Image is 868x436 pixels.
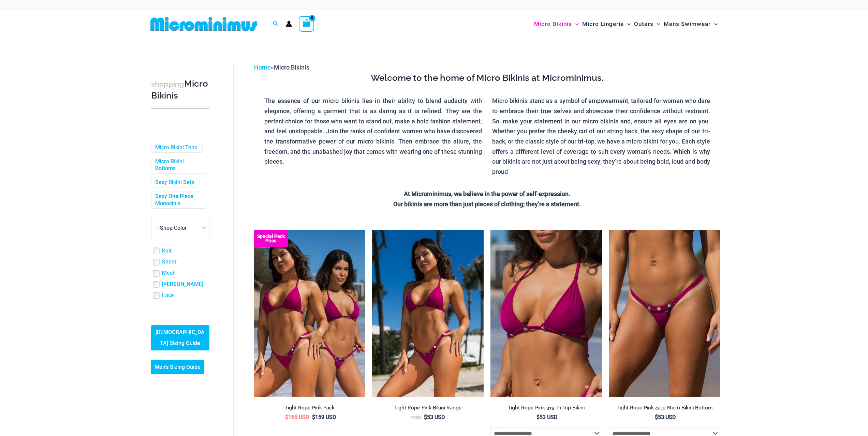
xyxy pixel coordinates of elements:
a: OutersMenu ToggleMenu Toggle [632,14,662,34]
a: Micro Bikini Tops [155,144,197,151]
h2: Tight Rope Pink Bikini Range [372,405,484,411]
a: [PERSON_NAME] [162,281,203,288]
span: $ [312,414,315,420]
a: Collection Pack F Collection Pack B (3)Collection Pack B (3) [254,230,366,397]
span: shopping [151,80,184,88]
span: $ [424,414,427,420]
h2: Tight Rope Pink 4212 Micro Bikini Bottom [609,405,720,411]
a: Home [254,64,271,71]
strong: Our bikinis are more than just pieces of clothing; they’re a statement. [393,200,581,208]
span: Menu Toggle [624,15,631,33]
span: Micro Bikinis [534,15,572,33]
h3: Welcome to the home of Micro Bikinis at Microminimus. [259,72,715,84]
a: Micro Bikini Bottoms [155,158,202,172]
p: Micro bikinis stand as a symbol of empowerment, tailored for women who dare to embrace their true... [492,96,710,177]
a: View Shopping Cart, empty [299,16,314,32]
a: Account icon link [286,21,292,27]
h2: Tight Rope Pink Pack [254,405,366,411]
img: Tight Rope Pink 319 4212 Micro 01 [609,230,720,397]
span: $ [536,414,540,420]
a: Sexy One Piece Monokinis [155,193,202,207]
span: Menu Toggle [653,15,660,33]
span: Mens Swimwear [664,15,711,33]
a: Search icon link [273,20,279,28]
h2: Tight Rope Pink 319 Tri Top Bikini [490,405,602,411]
b: Special Pack Price [254,234,288,243]
span: Micro Bikinis [274,64,309,71]
span: Menu Toggle [711,15,718,33]
a: Tight Rope Pink 319 4212 Micro 01Tight Rope Pink 319 4212 Micro 02Tight Rope Pink 319 4212 Micro 02 [609,230,720,397]
img: Tight Rope Pink 319 Top 4228 Thong 05 [372,230,484,397]
a: Men’s Sizing Guide [151,360,204,374]
nav: Site Navigation [531,13,721,35]
a: Tight Rope Pink 319 Tri Top Bikini [490,405,602,414]
a: Tight Rope Pink 319 Top 01Tight Rope Pink 319 Top 4228 Thong 06Tight Rope Pink 319 Top 4228 Thong 06 [490,230,602,397]
strong: At Microminimus, we believe in the power of self-expression. [404,190,570,197]
a: Knit [162,247,172,255]
a: Mesh [162,270,176,277]
a: Lace [162,292,174,299]
a: Sexy Bikini Sets [155,179,194,186]
span: $ [285,414,288,420]
span: From: [411,416,422,420]
a: Tight Rope Pink Bikini Range [372,405,484,414]
a: Mens SwimwearMenu ToggleMenu Toggle [662,14,719,34]
img: Collection Pack F [254,230,366,397]
img: Tight Rope Pink 319 Top 01 [490,230,602,397]
bdi: 53 USD [536,414,557,420]
span: Outers [634,15,653,33]
span: Micro Lingerie [582,15,624,33]
a: Tight Rope Pink 4212 Micro Bikini Bottom [609,405,720,414]
bdi: 53 USD [655,414,676,420]
bdi: 53 USD [424,414,445,420]
span: » [254,64,309,71]
img: MM SHOP LOGO FLAT [148,16,260,32]
bdi: 165 USD [285,414,309,420]
span: - Shop Color [157,225,187,231]
span: $ [655,414,658,420]
a: Sheer [162,258,177,266]
p: The essence of our micro bikinis lies in their ability to blend audacity with elegance, offering ... [264,96,482,167]
a: [DEMOGRAPHIC_DATA] Sizing Guide [151,325,209,350]
span: - Shop Color [151,217,209,239]
a: Micro LingerieMenu ToggleMenu Toggle [580,14,632,34]
bdi: 159 USD [312,414,336,420]
a: Tight Rope Pink 319 Top 4228 Thong 05Tight Rope Pink 319 Top 4228 Thong 06Tight Rope Pink 319 Top... [372,230,484,397]
a: Tight Rope Pink Pack [254,405,366,414]
span: Menu Toggle [572,15,579,33]
span: - Shop Color [151,217,209,239]
h3: Micro Bikinis [151,78,209,102]
a: Micro BikinisMenu ToggleMenu Toggle [532,14,580,34]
